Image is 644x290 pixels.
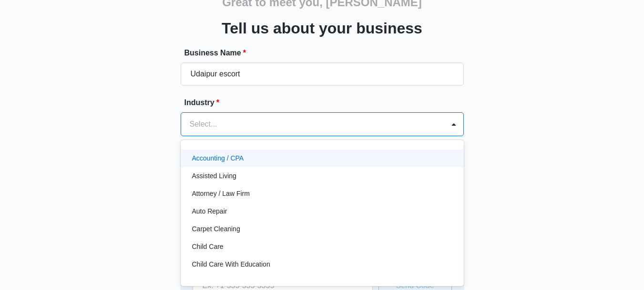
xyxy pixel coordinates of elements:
[192,171,236,181] p: Assisted Living
[192,153,244,163] p: Accounting / CPA
[192,206,227,216] p: Auto Repair
[192,277,229,287] p: Chiropractor
[222,17,422,40] h3: Tell us about your business
[184,97,468,108] label: Industry
[181,63,464,86] input: e.g. Jane's Plumbing
[192,259,270,269] p: Child Care With Education
[184,47,468,59] label: Business Name
[192,224,240,234] p: Carpet Cleaning
[192,242,224,252] p: Child Care
[192,189,250,199] p: Attorney / Law Firm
